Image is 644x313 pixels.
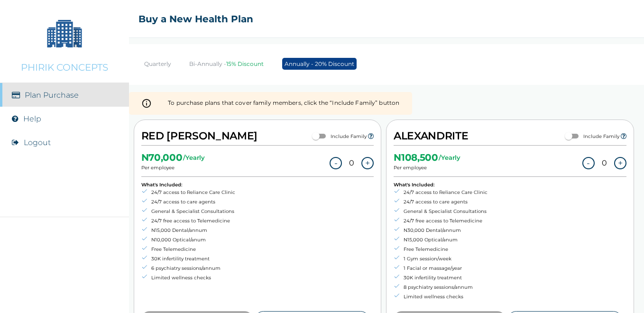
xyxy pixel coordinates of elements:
[394,188,488,197] li: 24/7 access to Reliance Care Clinic
[394,127,468,145] h2: ALEXANDRITE
[394,155,438,160] h2: N 108,500
[41,9,88,57] img: Company
[141,273,235,283] li: Limited wellness checks
[9,289,120,304] img: RelianceHMO's Logo
[394,197,488,207] li: 24/7 access to care agents
[21,62,108,73] p: PHIRIK CONCEPTS
[141,207,235,216] li: General & Specialist Consultations
[141,155,183,160] h2: N 70,000
[394,235,488,245] li: N15,000 Optical/anum
[282,58,357,70] p: Annually - 20% Discount
[394,216,488,226] li: 24/7 free access to Telemedicine
[183,154,205,161] p: / Yearly
[141,226,235,235] li: N15,000 Dental/annum
[583,133,619,139] label: Include Family
[394,273,488,283] li: 30K infertility treatment
[144,60,171,67] p: Quarterly
[394,292,488,302] li: Limited wellness checks
[226,60,264,67] span: 15% Discount
[394,264,488,273] li: 1 Facial or massage/year
[189,60,264,67] p: Bi-Annually -
[394,182,488,188] p: What's Included:
[141,182,235,188] p: What's Included:
[394,283,488,292] li: 8 psychiatry sessions/annum
[394,226,488,235] li: N30,000 Dental/annum
[614,157,626,169] button: +
[141,197,235,207] li: 24/7 access to care agents
[602,158,607,167] p: 0
[141,235,235,245] li: N10,000 Optical/anum
[582,157,595,169] button: -
[141,216,235,226] li: 24/7 free access to Telemedicine
[439,154,460,161] p: / Yearly
[349,158,354,167] p: 0
[141,245,235,254] li: Free Telemedicine
[23,114,41,123] a: Help
[394,254,488,264] li: 1 Gym session/week
[141,127,258,145] h2: RED [PERSON_NAME]
[330,157,342,169] button: -
[331,133,367,139] label: Include Family
[394,245,488,254] li: Free Telemedicine
[138,13,253,25] h2: Buy a New Health Plan
[141,150,205,171] div: Per employee
[361,157,374,169] button: +
[621,133,626,139] i: Let employees add up to 5 family members, including spouse and children, to their health plans.
[141,254,235,264] li: 30K infertility treatment
[141,264,235,273] li: 6 psychiatry sessions/annum
[25,91,79,100] a: Plan Purchase
[368,133,374,139] i: Let employees add up to 5 family members, including spouse and children, to their health plans.
[141,188,235,197] li: 24/7 access to Reliance Care Clinic
[24,138,51,147] button: Logout
[168,95,399,112] div: To purchase plans that cover family members, click the “Include Family” button
[394,207,488,216] li: General & Specialist Consultations
[394,150,460,171] div: Per employee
